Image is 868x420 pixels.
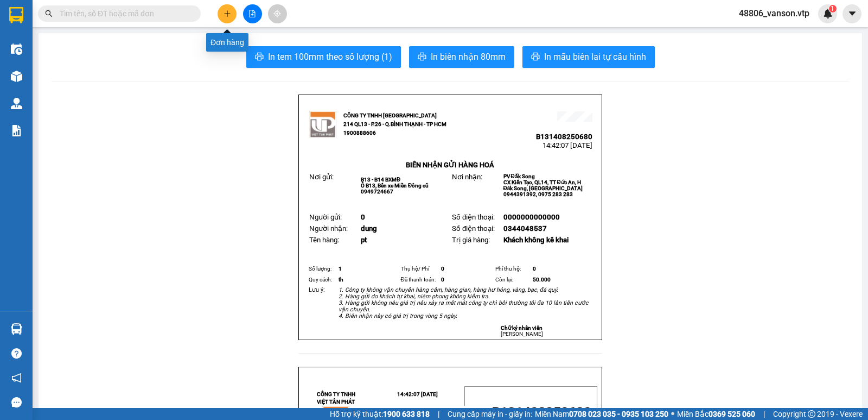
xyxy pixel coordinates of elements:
[243,4,262,23] button: file-add
[11,98,22,109] img: warehouse-icon
[531,52,540,62] span: printer
[709,410,755,418] strong: 0369 525 060
[11,323,22,335] img: warehouse-icon
[823,9,833,18] img: icon-new-feature
[829,5,837,12] sup: 1
[831,5,834,12] span: 1
[503,224,547,233] span: 0344048537
[503,191,573,197] span: 0944391392, 0975 283 283
[361,224,377,233] span: dung
[544,50,646,64] span: In mẫu biên lai tự cấu hình
[11,348,22,359] span: question-circle
[339,286,589,319] em: 1. Công ty không vận chuyển hàng cấm, hàng gian, hàng hư hỏng, vàng, bạc, đá quý. 2. Hàng gửi do ...
[11,43,22,55] img: warehouse-icon
[418,52,426,62] span: printer
[273,10,281,17] span: aim
[218,4,237,23] button: plus
[255,52,264,62] span: printer
[268,4,287,23] button: aim
[339,266,342,272] span: 1
[533,266,536,272] span: 0
[492,405,591,420] span: B131408250680
[11,76,22,91] span: Nơi gửi:
[503,179,583,191] span: CX Kiến Tạo, QL14, TT Đức An, H Đăk Song, [GEOGRAPHIC_DATA]
[763,408,765,420] span: |
[383,410,430,418] strong: 1900 633 818
[307,274,337,285] td: Quy cách:
[268,50,392,64] span: In tem 100mm theo số lượng (1)
[361,189,393,195] span: 0949724667
[60,8,188,20] input: Tìm tên, số ĐT hoặc mã đơn
[808,410,815,418] span: copyright
[309,224,348,233] span: Người nhận:
[535,408,668,420] span: Miền Nam
[361,236,367,244] span: pt
[448,408,532,420] span: Cung cấp máy in - giấy in:
[406,161,494,169] strong: BIÊN NHẬN GỬI HÀNG HOÁ
[730,7,818,20] span: 48806_vanson.vtp
[309,213,342,221] span: Người gửi:
[847,9,857,18] span: caret-down
[843,4,861,23] button: caret-down
[9,7,23,23] img: logo-vxr
[37,65,126,73] strong: BIÊN NHẬN GỬI HÀNG HOÁ
[309,173,334,181] span: Nơi gửi:
[397,391,438,397] span: 14:42:07 [DATE]
[309,286,325,293] span: Lưu ý:
[441,277,444,283] span: 0
[246,46,401,68] button: printerIn tem 100mm theo số lượng (1)
[248,10,256,17] span: file-add
[501,331,543,337] span: [PERSON_NAME]
[109,76,141,82] span: PV Đắk Song
[503,173,535,179] span: PV Đắk Song
[522,46,655,68] button: printerIn mẫu biên lai tự cấu hình
[309,236,339,244] span: Tên hàng:
[11,24,25,52] img: logo
[452,224,495,233] span: Số điện thoại:
[103,49,153,57] span: 14:42:07 [DATE]
[438,408,439,420] span: |
[343,112,446,136] strong: CÔNG TY TNHH [GEOGRAPHIC_DATA] 214 QL13 - P.26 - Q.BÌNH THẠNH - TP HCM 1900888606
[494,274,532,285] td: Còn lại:
[224,10,231,17] span: plus
[11,397,22,408] span: message
[28,17,88,58] strong: CÔNG TY TNHH [GEOGRAPHIC_DATA] 214 QL13 - P.26 - Q.BÌNH THẠNH - TP HCM 1900888606
[671,412,674,416] span: ⚪️
[317,391,355,405] strong: CÔNG TY TNHH VIỆT TÂN PHÁT
[503,213,560,221] span: 0000000000000
[494,264,532,274] td: Phí thu hộ:
[501,325,542,331] strong: Chữ ký nhân viên
[361,183,429,189] span: Ô B13, Bến xe Miền Đông cũ
[11,125,22,136] img: solution-icon
[536,133,592,141] span: B131408250680
[307,264,337,274] td: Số lượng:
[361,177,400,183] span: B13 - B14 BXMĐ
[309,111,336,138] img: logo
[361,213,365,221] span: 0
[11,373,22,383] span: notification
[569,410,668,418] strong: 0708 023 035 - 0935 103 250
[677,408,755,420] span: Miền Bắc
[97,41,153,49] span: B131408250680
[11,71,22,82] img: warehouse-icon
[83,76,100,91] span: Nơi nhận:
[431,50,506,64] span: In biên nhận 80mm
[452,236,490,244] span: Trị giá hàng:
[45,10,53,17] span: search
[339,277,343,283] span: th
[533,277,551,283] span: 50.000
[542,141,592,149] span: 14:42:07 [DATE]
[452,173,482,181] span: Nơi nhận:
[452,213,495,221] span: Số điện thoại:
[441,266,444,272] span: 0
[399,264,440,274] td: Thụ hộ/ Phí
[330,408,430,420] span: Hỗ trợ kỹ thuật:
[409,46,514,68] button: printerIn biên nhận 80mm
[503,236,569,244] span: Khách không kê khai
[399,274,440,285] td: Đã thanh toán:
